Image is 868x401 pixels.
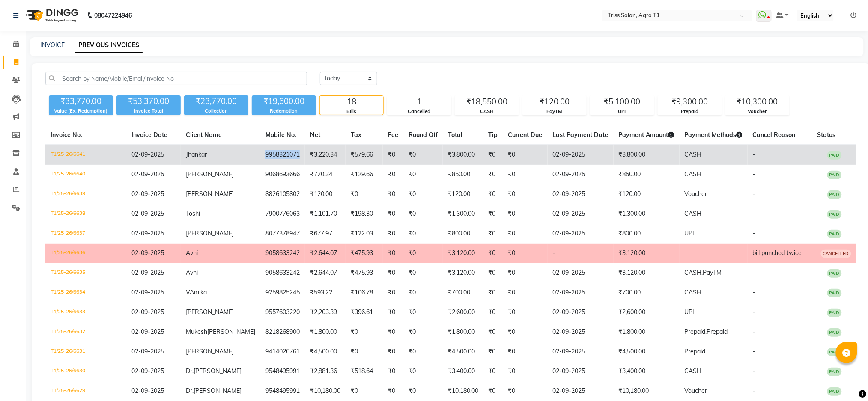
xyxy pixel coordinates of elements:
[131,288,164,296] span: 02-09-2025
[753,131,796,139] span: Cancel Reason
[403,224,443,244] td: ₹0
[45,204,126,224] td: T1/25-26/6638
[45,165,126,184] td: T1/25-26/6640
[383,165,403,184] td: ₹0
[503,303,548,322] td: ₹0
[94,3,132,27] b: 08047224946
[131,269,164,276] span: 02-09-2025
[409,131,438,139] span: Round Off
[614,381,680,401] td: ₹10,180.00
[443,165,483,184] td: ₹850.00
[346,145,383,165] td: ₹579.66
[320,108,383,115] div: Bills
[503,322,548,342] td: ₹0
[548,184,614,204] td: 02-09-2025
[260,342,305,362] td: 9414026761
[346,263,383,283] td: ₹475.93
[403,204,443,224] td: ₹0
[260,263,305,283] td: 9058633242
[131,308,164,316] span: 02-09-2025
[45,283,126,303] td: T1/25-26/6634
[186,210,200,217] span: Toshi
[548,204,614,224] td: 02-09-2025
[503,224,548,244] td: ₹0
[614,283,680,303] td: ₹700.00
[260,184,305,204] td: 8826105802
[403,342,443,362] td: ₹0
[548,303,614,322] td: 02-09-2025
[685,288,702,296] span: CASH
[131,387,164,395] span: 02-09-2025
[346,303,383,322] td: ₹396.61
[614,145,680,165] td: ₹3,800.00
[685,229,695,237] span: UPI
[45,322,126,342] td: T1/25-26/6632
[455,96,519,108] div: ₹18,550.00
[753,328,755,336] span: -
[685,151,702,158] span: CASH
[45,145,126,165] td: T1/25-26/6641
[685,367,702,375] span: CASH
[51,131,82,139] span: Invoice No.
[186,308,234,316] span: [PERSON_NAME]
[346,283,383,303] td: ₹106.78
[753,308,755,316] span: -
[685,269,703,276] span: CASH,
[186,190,234,198] span: [PERSON_NAME]
[131,170,164,178] span: 02-09-2025
[403,145,443,165] td: ₹0
[310,131,320,139] span: Net
[614,165,680,184] td: ₹850.00
[707,328,728,336] span: Prepaid
[548,224,614,244] td: 02-09-2025
[503,362,548,381] td: ₹0
[305,381,346,401] td: ₹10,180.00
[186,170,234,178] span: [PERSON_NAME]
[685,387,707,395] span: Voucher
[131,367,164,375] span: 02-09-2025
[305,244,346,263] td: ₹2,644.07
[184,95,248,107] div: ₹23,770.00
[388,96,451,108] div: 1
[383,322,403,342] td: ₹0
[186,348,234,355] span: [PERSON_NAME]
[523,96,586,108] div: ₹120.00
[827,190,842,199] span: PAID
[351,131,361,139] span: Tax
[403,165,443,184] td: ₹0
[503,145,548,165] td: ₹0
[827,230,842,238] span: PAID
[383,145,403,165] td: ₹0
[186,288,207,296] span: VAmika
[186,387,242,395] span: Dr.[PERSON_NAME]
[131,151,164,158] span: 02-09-2025
[658,96,722,108] div: ₹9,300.00
[45,362,126,381] td: T1/25-26/6630
[260,165,305,184] td: 9068693666
[483,204,503,224] td: ₹0
[131,328,164,336] span: 02-09-2025
[346,342,383,362] td: ₹0
[131,131,167,139] span: Invoice Date
[346,362,383,381] td: ₹518.64
[614,263,680,283] td: ₹3,120.00
[685,328,707,336] span: Prepaid,
[116,107,181,115] div: Invoice Total
[186,229,234,237] span: [PERSON_NAME]
[260,322,305,342] td: 8218268900
[252,107,316,115] div: Redemption
[346,165,383,184] td: ₹129.66
[503,184,548,204] td: ₹0
[184,107,248,115] div: Collection
[753,249,802,257] span: bill punched twice
[508,131,543,139] span: Current Due
[388,131,398,139] span: Fee
[45,303,126,322] td: T1/25-26/6633
[383,283,403,303] td: ₹0
[726,96,789,108] div: ₹10,300.00
[75,38,143,53] a: PREVIOUS INVOICES
[483,283,503,303] td: ₹0
[305,224,346,244] td: ₹677.97
[131,348,164,355] span: 02-09-2025
[305,204,346,224] td: ₹1,101.70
